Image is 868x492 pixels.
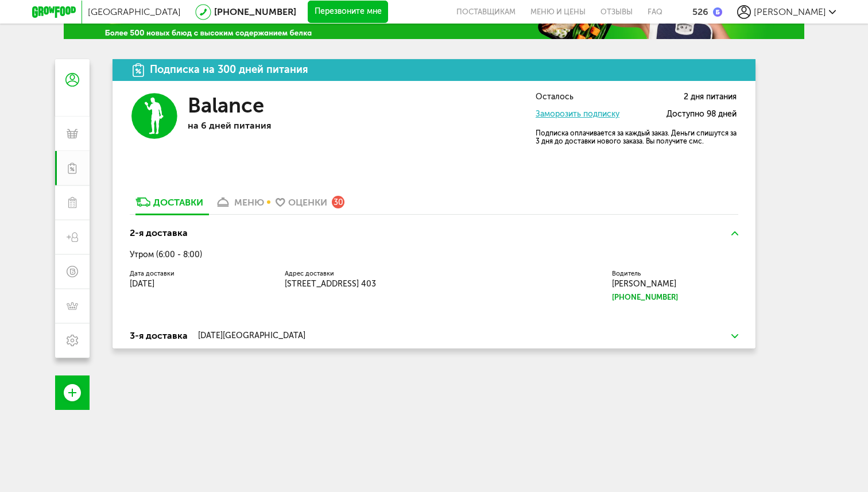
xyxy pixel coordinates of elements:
[209,196,270,214] a: меню
[684,93,737,102] span: 2 дня питания
[188,120,354,131] p: на 6 дней питания
[234,197,264,208] div: меню
[133,63,144,77] img: icon.da23462.svg
[612,279,676,289] span: [PERSON_NAME]
[130,250,738,259] div: Утром (6:00 - 8:00)
[731,334,738,338] img: arrow-down-green.fb8ae4f.svg
[130,196,209,214] a: Доставки
[285,271,440,277] label: Адрес доставки
[536,129,737,145] p: Подписка оплачивается за каждый заказ. Деньги спишутся за 3 дня до доставки нового заказа. Вы пол...
[153,197,203,208] div: Доставки
[612,292,738,303] a: [PHONE_NUMBER]
[754,6,826,17] span: [PERSON_NAME]
[130,279,154,289] span: [DATE]
[188,93,264,118] h3: Balance
[130,271,268,277] label: Дата доставки
[270,196,350,214] a: Оценки 30
[130,329,188,343] div: 3-я доставка
[308,1,388,24] button: Перезвоните мне
[713,7,722,17] img: bonus_b.cdccf46.png
[88,6,181,17] span: [GEOGRAPHIC_DATA]
[288,197,327,208] div: Оценки
[332,196,344,208] div: 30
[666,110,737,119] span: Доступно 98 дней
[150,64,308,75] div: Подписка на 300 дней питания
[130,226,188,240] div: 2-я доставка
[536,109,619,119] a: Заморозить подписку
[612,271,738,277] label: Водитель
[214,6,296,17] a: [PHONE_NUMBER]
[731,231,738,235] img: arrow-up-green.5eb5f82.svg
[692,6,708,17] div: 526
[285,279,376,289] span: [STREET_ADDRESS] 403
[536,93,573,102] span: Осталось
[198,331,305,340] div: [DATE][GEOGRAPHIC_DATA]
